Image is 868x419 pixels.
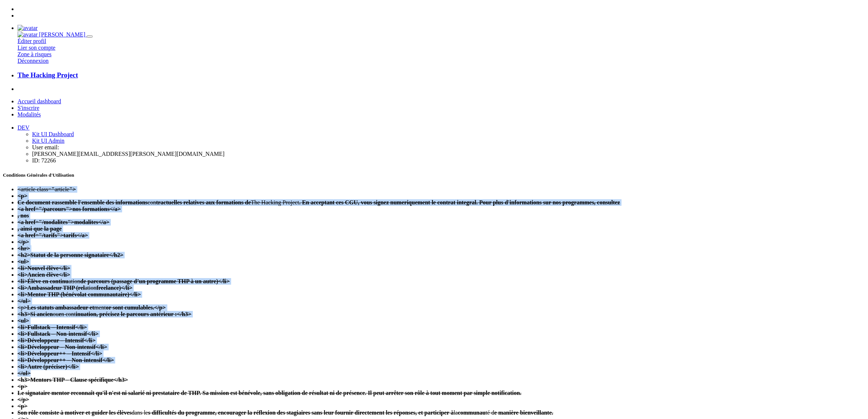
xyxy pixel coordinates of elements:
a: Lier son compte [17,45,55,51]
strong: <hr> [17,245,30,251]
del: > [17,298,31,304]
strong: <a href="/parcours">nos formations</a> [17,206,121,212]
strong: inuation, précisez le parcours antérieur :</h3> [76,311,191,317]
strong: <li>Autre (préciser)</li> [17,364,79,370]
h5: Conditions Générales d'Utilisation [3,172,865,178]
strong: <ul> [17,258,29,265]
strong: s difficultés du programme, encourager la réflexion des stagiaires sans leur fournir directement ... [148,410,454,416]
strong: or sont cumulables.</p> [106,304,166,311]
img: avatar [17,25,38,31]
span: [PERSON_NAME] [39,31,85,38]
strong: </p> [17,239,29,245]
del: ou n cont [17,311,191,317]
strong: <a href="/tarifs">tarifs</a> [17,232,88,238]
strong: <li>Développeur – Non-intensif</li> [17,344,107,350]
del: <article class= article [17,186,76,192]
a: Déconnexion [17,58,48,64]
strong: <li>Développeur – Intensif</li> [17,337,96,343]
li: [PERSON_NAME][EMAIL_ADDRESS][PERSON_NAME][DOMAIN_NAME] [32,151,865,157]
strong: <li>Ambassadeur THP (rel [17,285,85,291]
strong: " [51,186,55,192]
strong: , nos [17,212,29,219]
a: DEV [17,124,30,131]
strong: Le signataire mentor reconnaît qu'il n'est ni salarié ni prestataire de THP. Sa mission est bénév... [17,390,521,396]
strong: <p> [17,403,27,409]
a: Zone à risques [17,51,51,57]
strong: . En acceptant ces CGU, vous signez numeriquement le contrat integral. Pour plus d'informations s... [299,199,620,205]
a: avatar [17,25,38,31]
strong: <li>Fullstack – Non-intensif</li> [17,331,98,337]
a: S'inscrire [17,105,39,111]
strong: <p> [17,193,27,199]
a: avatar [PERSON_NAME] [17,31,87,38]
strong: <p> [17,383,27,389]
a: Éditer profil [17,38,46,44]
strong: e manière bienveillante. [494,410,553,416]
strong: Ce document rassemble l'ensemble des informations [17,199,148,205]
strong: >Les statuts ambassadeur et [24,304,94,311]
strong: </p> [17,396,29,403]
strong: freelance)</li> [96,285,132,291]
strong: <h2>Statut de la personne signataire</h2> [17,252,123,258]
strong: e [59,311,61,317]
strong: tractuelles relatives aux formations de [156,199,251,205]
strong: de parcours (passage d’un programme THP à un autre)</li> [80,278,230,284]
a: Kit UI Dashboard [32,131,74,137]
a: Accueil dashboard [17,98,61,104]
strong: <ul> [17,318,29,324]
a: Kit UI Admin [32,138,65,144]
strong: <h3>Si ancien [17,311,53,317]
li: User email: [32,144,865,151]
strong: <li>Mentor THP (bénévolat communautaire)</li> [17,291,141,297]
img: avatar [17,31,38,38]
del: <p ment [17,304,166,311]
strong: <li>Élève en continu [17,278,69,284]
a: The Hacking Project [17,71,865,79]
strong: </ul> [17,370,31,376]
strong: , ainsi que la page [17,226,62,232]
strong: <li>Fullstack – Intensif</li> [17,324,87,330]
del: ation [17,278,230,284]
strong: <h3>Mentors THP – Clause spécifique</h3> [17,377,128,383]
li: ID: 72266 [32,157,865,164]
del: dans le la té d [17,410,553,416]
strong: "> [69,186,76,192]
strong: <li>Développeur++ – Intensif</li> [17,350,102,357]
strong: <li>Ancien élève</li> [17,272,70,278]
a: Modalités [17,111,41,118]
strong: <a href="/modalites">modalites</a> [17,219,109,225]
strong: <li>Nouvel élève</li> [17,265,70,271]
strong: </ul [17,298,27,304]
strong: communau [458,410,486,416]
strong: Son rôle consiste à motiver et guider les élèves [17,410,132,416]
strong: <li>Développeur++ – Non-intensif</li> [17,357,114,363]
del: ation [17,285,132,291]
del: con The Hacking Project [17,199,620,205]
